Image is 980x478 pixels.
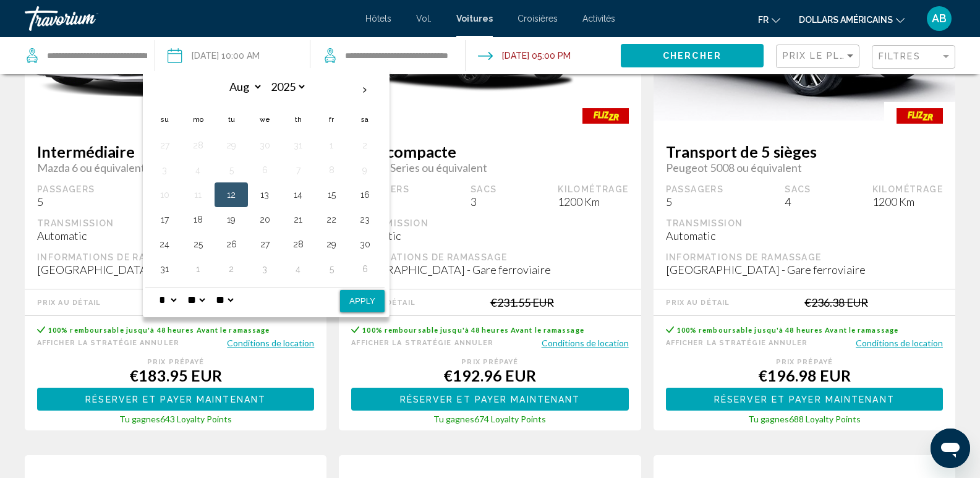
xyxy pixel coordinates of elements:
a: Réserver et payer maintenant [37,391,314,404]
button: Réserver et payer maintenant [666,388,943,411]
select: Select hour [156,288,179,312]
button: Pickup date: Sep 12, 2025 10:00 AM [168,37,260,74]
select: Select year [266,76,307,98]
div: Automatic [351,229,628,242]
div: Prix au détail [666,299,730,307]
span: Tu gagnes [433,414,474,424]
button: Day 14 [288,186,308,203]
div: 1200 Km [558,195,628,208]
button: Day 3 [255,260,275,278]
div: Prix ​​prépayé [351,358,628,366]
button: Day 9 [355,161,375,179]
span: Filtres [879,51,921,61]
button: Menu utilisateur [923,6,955,32]
div: Transmission [351,218,628,229]
button: Day 27 [255,236,275,253]
button: Day 28 [188,137,208,154]
button: Day 2 [221,260,241,278]
button: Day 23 [355,211,375,228]
button: Apply [340,290,385,312]
div: [GEOGRAPHIC_DATA] - Gare ferroviaire [37,263,314,276]
div: Prix au détail [37,299,101,307]
div: Kilométrage [558,184,628,195]
span: 100% remboursable jusqu'à 48 heures Avant le ramassage [48,326,270,334]
div: Informations de ramassage [666,252,943,263]
div: Informations de ramassage [37,252,314,263]
button: Day 27 [155,137,174,154]
span: Tu gagnes [748,414,789,424]
a: Croisières [518,14,558,23]
button: Day 22 [322,211,341,228]
button: Day 21 [288,211,308,228]
button: Day 28 [288,236,308,253]
select: Select AM/PM [213,288,236,312]
div: 4 [785,195,811,208]
button: Conditions de location [542,337,629,349]
div: [GEOGRAPHIC_DATA] - Gare ferroviaire [351,263,628,276]
button: Day 24 [155,236,174,253]
button: Conditions de location [227,337,314,349]
button: Day 15 [322,186,341,203]
button: Day 18 [188,211,208,228]
button: Chercher [621,44,764,67]
button: Day 6 [355,260,375,278]
img: FLIZZR [884,102,955,130]
a: Vol. [416,14,432,23]
button: Afficher la stratégie Annuler [37,337,179,349]
div: 5 [666,195,724,208]
font: AB [932,12,947,25]
button: Changer de langue [758,11,780,28]
div: Prix au détail [351,299,415,307]
div: Kilométrage [872,184,943,195]
div: 5 [37,195,95,208]
button: Day 5 [221,161,241,179]
div: €236.38 EUR [804,296,868,309]
button: Day 31 [288,137,308,154]
button: Afficher la stratégie Annuler [666,337,808,349]
div: Sacs [785,184,811,195]
div: Prix ​​prépayé [37,358,314,366]
button: Next month [348,76,381,105]
button: Réserver et payer maintenant [37,388,314,411]
div: Automatic [666,229,943,242]
span: Prix ​​le plus bas [783,51,879,61]
button: Day 17 [155,211,174,228]
span: Chercher [663,51,722,61]
select: Select minute [185,288,207,312]
button: Afficher la stratégie Annuler [351,337,493,349]
span: Intermédiaire [37,142,314,161]
button: Day 13 [255,186,275,203]
button: Drop-off date: Sep 15, 2025 05:00 PM [478,37,571,74]
div: €183.95 EUR [37,366,314,385]
a: Voitures [456,14,493,23]
button: Day 29 [221,137,241,154]
button: Changer de devise [799,11,905,28]
span: 674 Loyalty Points [474,414,546,424]
button: Filter [872,45,955,70]
button: Day 5 [322,260,341,278]
button: Day 31 [155,260,174,278]
div: €192.96 EUR [351,366,628,385]
button: Day 16 [355,186,375,203]
button: Day 3 [155,161,174,179]
img: FLIZZR [570,102,641,130]
font: dollars américains [799,15,893,25]
div: 1200 Km [872,195,943,208]
div: Passagers [666,184,724,195]
a: Hôtels [365,14,391,23]
div: €196.98 EUR [666,366,943,385]
button: Day 25 [188,236,208,253]
div: [GEOGRAPHIC_DATA] - Gare ferroviaire [666,263,943,276]
a: Activités [582,14,615,23]
div: Sacs [471,184,497,195]
span: 100% remboursable jusqu'à 48 heures Avant le ramassage [362,326,584,334]
span: Tu gagnes [119,414,160,424]
select: Select month [223,76,263,98]
div: Transmission [666,218,943,229]
button: Réserver et payer maintenant [351,388,628,411]
span: Peugeot 5008 ou équivalent [666,161,943,174]
div: €231.55 EUR [490,296,554,309]
div: Prix ​​prépayé [666,358,943,366]
button: Day 2 [355,137,375,154]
